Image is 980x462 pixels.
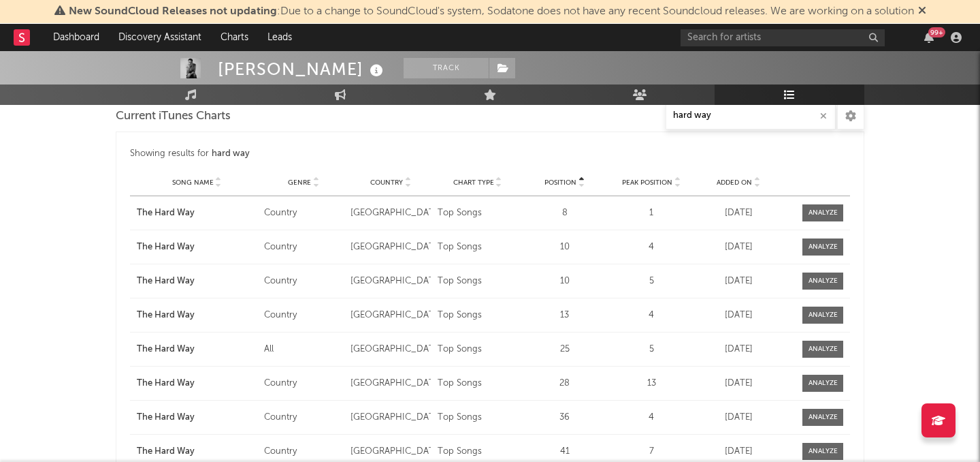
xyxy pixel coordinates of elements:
[211,24,258,51] a: Charts
[453,179,494,187] span: Chart Type
[404,58,489,78] button: Track
[698,309,779,322] div: [DATE]
[137,411,257,425] a: The Hard Way
[137,343,257,356] a: The Hard Way
[698,343,779,356] div: [DATE]
[666,102,836,129] input: Search Playlists/Charts
[109,24,211,51] a: Discovery Assistant
[525,241,605,254] div: 10
[350,377,431,390] div: [GEOGRAPHIC_DATA]
[438,309,518,322] div: Top Songs
[698,275,779,288] div: [DATE]
[698,411,779,425] div: [DATE]
[264,377,344,390] div: Country
[264,241,344,254] div: Country
[218,58,387,80] div: [PERSON_NAME]
[172,179,214,187] span: Song Name
[137,445,257,459] a: The Hard Way
[525,343,605,356] div: 25
[288,179,311,187] span: Genre
[264,411,344,425] div: Country
[264,309,344,322] div: Country
[350,206,431,220] div: [GEOGRAPHIC_DATA]
[264,275,344,288] div: Country
[612,445,692,459] div: 7
[544,179,576,187] span: Position
[350,241,431,254] div: [GEOGRAPHIC_DATA]
[137,275,257,288] a: The Hard Way
[698,206,779,220] div: [DATE]
[137,206,257,220] a: The Hard Way
[681,29,885,46] input: Search for artists
[438,275,518,288] div: Top Songs
[525,309,605,322] div: 13
[350,309,431,322] div: [GEOGRAPHIC_DATA]
[137,377,257,390] a: The Hard Way
[264,206,344,220] div: Country
[698,445,779,459] div: [DATE]
[612,275,692,288] div: 5
[438,411,518,425] div: Top Songs
[69,6,914,17] span: : Due to a change to SoundCloud's system, Sodatone does not have any recent Soundcloud releases. ...
[258,24,301,51] a: Leads
[350,275,431,288] div: [GEOGRAPHIC_DATA]
[622,179,672,187] span: Peak Position
[612,411,692,425] div: 4
[525,445,605,459] div: 41
[928,27,945,37] div: 99 +
[350,445,431,459] div: [GEOGRAPHIC_DATA]
[264,445,344,459] div: Country
[525,411,605,425] div: 36
[612,241,692,254] div: 4
[438,206,518,220] div: Top Songs
[525,206,605,220] div: 8
[717,179,752,187] span: Added On
[438,445,518,459] div: Top Songs
[370,179,403,187] span: Country
[69,6,277,17] span: New SoundCloud Releases not updating
[698,241,779,254] div: [DATE]
[350,411,431,425] div: [GEOGRAPHIC_DATA]
[137,241,257,254] a: The Hard Way
[350,343,431,356] div: [GEOGRAPHIC_DATA]
[525,377,605,390] div: 28
[438,343,518,356] div: Top Songs
[698,377,779,390] div: [DATE]
[438,377,518,390] div: Top Songs
[264,343,344,356] div: All
[612,309,692,322] div: 4
[924,32,934,43] button: 99+
[212,146,250,162] div: hard way
[612,206,692,220] div: 1
[525,275,605,288] div: 10
[612,343,692,356] div: 5
[918,6,926,17] span: Dismiss
[116,108,231,125] span: Current iTunes Charts
[612,377,692,390] div: 13
[438,241,518,254] div: Top Songs
[44,24,109,51] a: Dashboard
[130,146,850,162] div: Showing results for
[137,309,257,322] a: The Hard Way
